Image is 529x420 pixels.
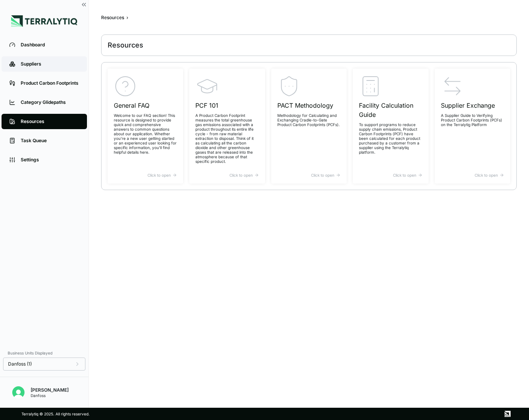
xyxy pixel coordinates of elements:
h3: Facility Calculation Guide [359,101,422,119]
div: Click to open [114,173,177,177]
p: Methodology for Calculating and Exchanging Cradle-to-Gate Product Carbon Footprints (PCFs). [277,113,341,127]
p: Welcome to our FAQ section! This resource is designed to provide quick and comprehensive answers ... [114,113,177,154]
h3: PCF 101 [195,101,259,110]
div: Click to open [359,173,422,177]
div: Suppliers [21,61,79,67]
h3: PACT Methodology [277,101,341,110]
div: Click to open [195,173,259,177]
div: Click to open [277,173,341,177]
div: Danfoss [31,393,69,398]
a: PACT MethodologyMethodology for Calculating and Exchanging Cradle-to-Gate Product Carbon Footprin... [271,69,347,184]
div: Resources [21,118,79,125]
p: A Supplier Guide to Verifying Product Carbon Footprints (PCFs) on the Terralytig Platform [441,113,504,127]
a: General FAQWelcome to our FAQ section! This resource is designed to provide quick and comprehensi... [108,69,183,184]
div: Click to open [441,173,504,177]
div: Category Glidepaths [21,99,79,105]
div: Business Units Displayed [3,348,85,358]
div: [PERSON_NAME] [31,387,69,393]
img: Logo [11,15,77,27]
div: Dashboard [21,42,79,48]
a: Facility Calculation GuideTo support programs to reduce supply chain emissions, Product Carbon Fo... [353,69,428,184]
a: Supplier ExchangeA Supplier Guide to Verifying Product Carbon Footprints (PCFs) on the Terralytig... [435,69,510,184]
span: › [126,15,128,21]
div: Settings [21,157,79,163]
div: Product Carbon Footprints [21,80,79,86]
a: PCF 101A Product Carbon Footprint measures the total greenhouse gas emissions associated with a p... [189,69,265,184]
button: Open user button [9,383,28,402]
h3: General FAQ [114,101,177,110]
img: Stefania Gallo [12,386,25,399]
h3: Supplier Exchange [441,101,504,110]
p: A Product Carbon Footprint measures the total greenhouse gas emissions associated with a product ... [195,113,259,164]
span: Danfoss (1) [8,361,32,367]
div: Resources [108,41,143,50]
div: Resources [101,15,124,21]
div: Task Queue [21,138,79,144]
p: To support programs to reduce supply chain emissions, Product Carbon Footprints (PCF) have been c... [359,122,422,154]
